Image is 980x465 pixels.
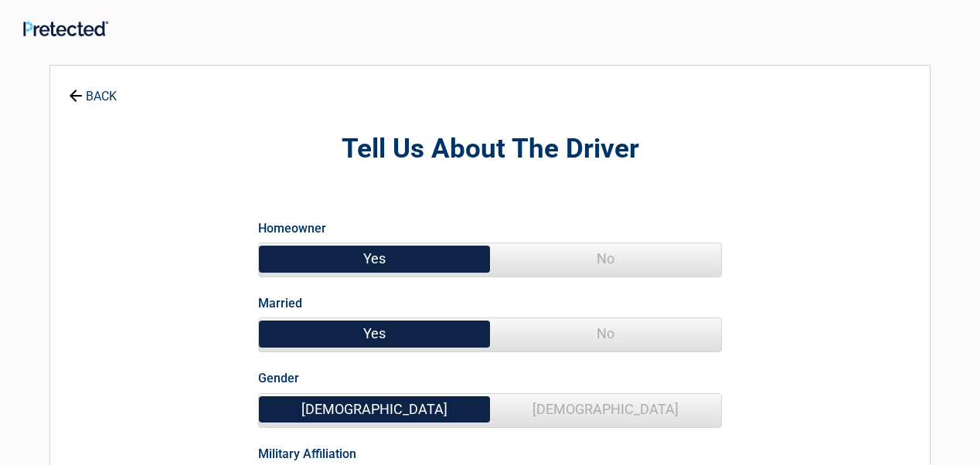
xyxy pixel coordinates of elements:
[66,76,120,103] a: BACK
[258,218,326,239] label: Homeowner
[490,394,721,425] span: [DEMOGRAPHIC_DATA]
[23,21,108,36] img: Main Logo
[259,394,490,425] span: [DEMOGRAPHIC_DATA]
[259,243,490,274] span: Yes
[258,293,302,314] label: Married
[258,443,356,464] label: Military Affiliation
[258,368,299,389] label: Gender
[135,131,845,168] h2: Tell Us About The Driver
[259,318,490,349] span: Yes
[490,318,721,349] span: No
[490,243,721,274] span: No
